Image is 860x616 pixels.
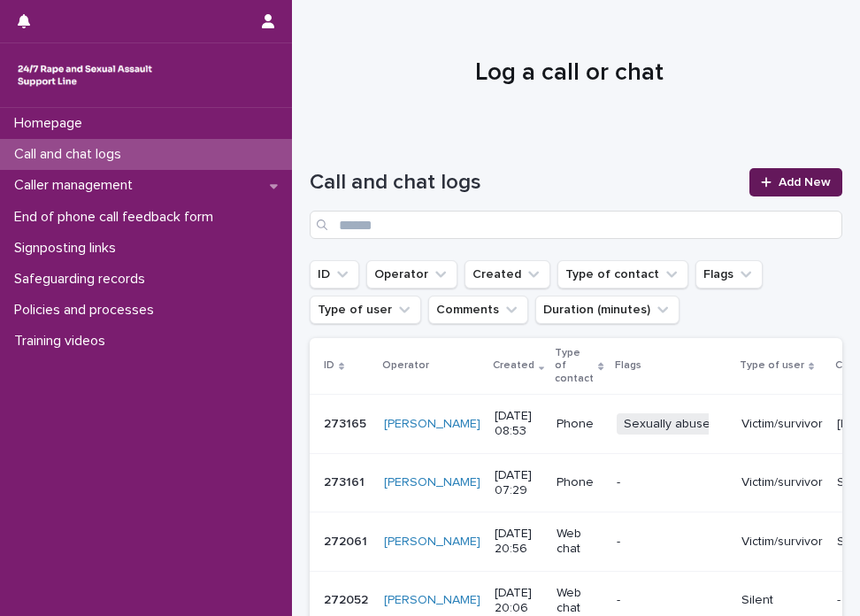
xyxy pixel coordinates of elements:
p: Flags [615,356,641,375]
h1: Call and chat logs [310,170,739,196]
span: Add New [779,176,831,189]
p: Operator [382,356,429,375]
p: Training videos [7,333,119,350]
a: Add New [749,168,842,196]
p: [DATE] 07:29 [495,468,542,498]
button: Type of contact [557,260,688,289]
p: 272061 [324,531,371,550]
p: 272052 [324,589,372,608]
p: Call and chat logs [7,146,135,163]
p: - [617,475,727,490]
a: [PERSON_NAME] [384,475,480,490]
button: Comments [428,296,528,324]
p: Type of user [740,356,804,375]
p: End of phone call feedback form [7,209,227,226]
p: Phone [557,475,602,490]
p: Caller management [7,177,147,194]
p: Silent [741,593,823,608]
p: [DATE] 08:53 [495,409,542,439]
button: Created [465,260,550,289]
button: Duration (minutes) [535,296,680,324]
p: Safeguarding records [7,271,159,288]
a: [PERSON_NAME] [384,535,480,550]
p: ID [324,356,334,375]
button: Type of user [310,296,421,324]
button: Flags [695,260,763,289]
a: [PERSON_NAME] [384,593,480,608]
img: rhQMoQhaT3yELyF149Cw [14,58,156,93]
p: - [617,535,727,550]
p: Phone [557,417,602,432]
p: 273161 [324,472,368,490]
p: Type of contact [555,343,594,389]
p: Victim/survivor [741,535,823,550]
h1: Log a call or chat [310,58,829,89]
p: Web chat [557,527,602,557]
p: [DATE] 20:06 [495,586,542,616]
p: Homepage [7,115,96,132]
p: Web chat [557,586,602,616]
p: - [837,589,844,608]
p: - [617,593,727,608]
button: Operator [366,260,457,289]
p: Victim/survivor [741,417,823,432]
p: Signposting links [7,240,130,257]
input: Search [310,211,842,239]
span: Sexually abuse [617,413,718,435]
a: [PERSON_NAME] [384,417,480,432]
p: [DATE] 20:56 [495,527,542,557]
p: Victim/survivor [741,475,823,490]
p: Created [493,356,534,375]
p: 273165 [324,413,370,432]
p: Policies and processes [7,302,168,319]
button: ID [310,260,359,289]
